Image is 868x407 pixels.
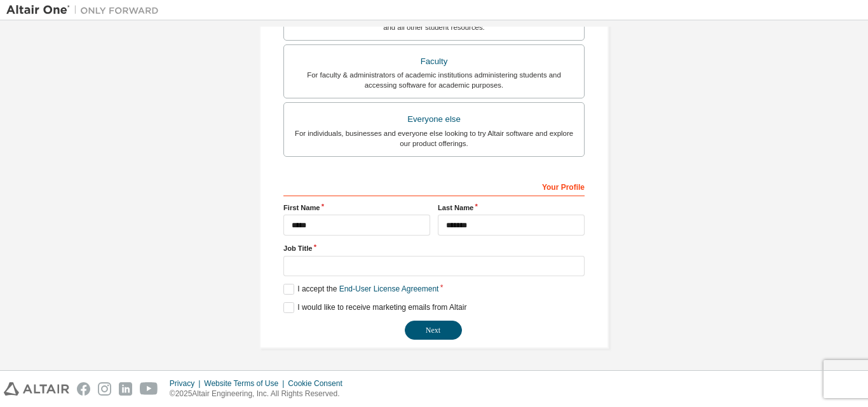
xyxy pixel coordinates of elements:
img: instagram.svg [98,382,111,396]
div: Privacy [170,378,204,389]
img: altair_logo.svg [4,382,69,396]
div: For individuals, businesses and everyone else looking to try Altair software and explore our prod... [292,128,576,149]
div: Website Terms of Use [204,378,288,389]
label: I accept the [283,284,438,295]
div: Faculty [292,53,576,70]
div: Everyone else [292,110,576,128]
div: For faculty & administrators of academic institutions administering students and accessing softwa... [292,70,576,90]
div: Cookie Consent [288,378,349,389]
img: facebook.svg [77,382,90,396]
label: First Name [283,203,430,213]
button: Next [405,321,462,340]
img: youtube.svg [140,382,158,396]
img: Altair One [6,4,165,17]
label: I would like to receive marketing emails from Altair [283,302,466,313]
a: End-User License Agreement [339,284,439,293]
label: Last Name [438,203,585,213]
p: © 2025 Altair Engineering, Inc. All Rights Reserved. [170,389,350,399]
div: Your Profile [283,176,585,196]
label: Job Title [283,243,585,253]
img: linkedin.svg [119,382,132,396]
